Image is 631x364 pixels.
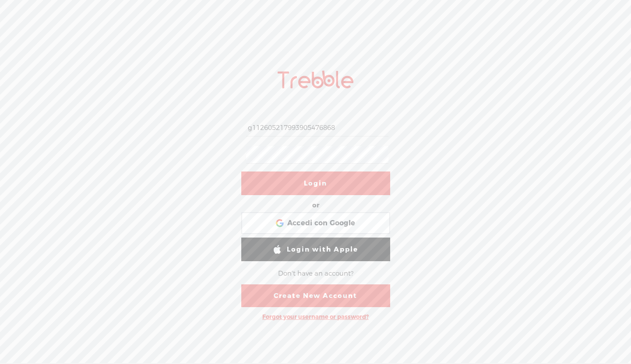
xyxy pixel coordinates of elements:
[258,309,373,325] div: Forgot your username or password?
[241,212,390,234] div: Accedi con Google
[241,284,390,307] a: Create New Account
[246,119,388,136] input: Username
[287,219,355,228] span: Accedi con Google
[312,199,319,213] div: or
[241,238,390,261] a: Login with Apple
[241,171,390,195] a: Login
[278,264,353,283] div: Don't have an account?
